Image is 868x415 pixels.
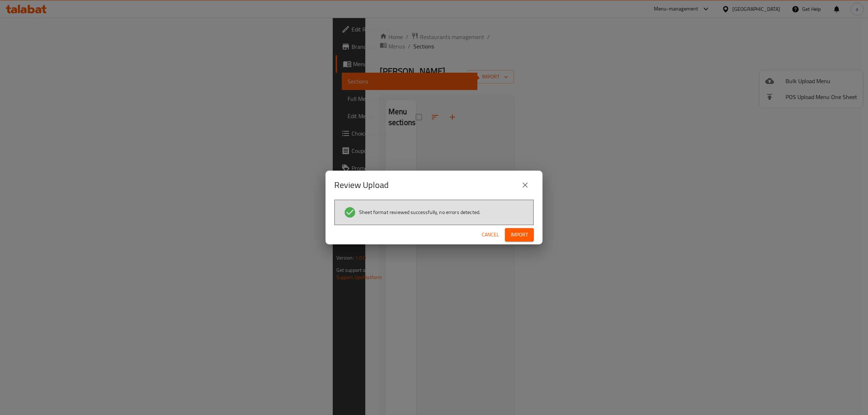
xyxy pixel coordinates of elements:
[516,176,534,194] button: close
[359,209,480,216] span: Sheet format reviewed successfully, no errors detected.
[482,230,499,239] span: Cancel
[479,228,502,241] button: Cancel
[511,230,528,239] span: Import
[505,228,534,241] button: Import
[334,179,389,191] h2: Review Upload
